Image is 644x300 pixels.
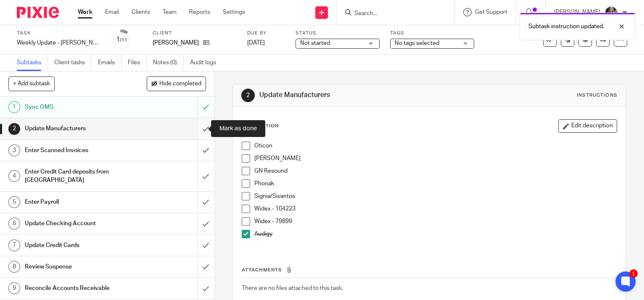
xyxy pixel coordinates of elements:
[25,239,134,252] h1: Update Credit Cards
[604,6,618,19] img: Robynn%20Maedl%20-%202025.JPG
[8,123,20,135] div: 2
[17,39,101,47] div: Weekly Update - [PERSON_NAME]
[558,119,617,133] button: Edit description
[8,261,20,273] div: 8
[153,30,237,37] label: Client
[254,154,617,163] p: [PERSON_NAME]
[128,55,147,71] a: Files
[254,192,617,200] p: Signia/Sivantos
[153,39,199,47] p: [PERSON_NAME]
[25,166,134,187] h1: Enter Credit Card deposits from [GEOGRAPHIC_DATA]
[8,170,20,182] div: 4
[25,122,134,135] h1: Update Manufacturers
[223,8,245,16] a: Settings
[242,285,343,291] span: There are no files attached to this task.
[17,39,101,47] div: Weekly Update - Harrell
[247,40,265,46] span: [DATE]
[116,35,127,45] div: 1
[132,8,150,16] a: Clients
[190,55,222,71] a: Audit logs
[300,40,330,46] span: Not started
[254,142,617,150] p: Oticon
[8,239,20,251] div: 7
[25,144,134,157] h1: Enter Scanned Invoices
[254,205,617,213] p: Widex - 104223
[259,91,447,100] h1: Update Manufacturers
[54,55,92,71] a: Client tasks
[105,8,119,16] a: Email
[241,89,255,102] div: 2
[577,92,617,99] div: Instructions
[153,55,184,71] a: Notes (0)
[17,55,48,71] a: Subtasks
[120,38,127,42] small: /11
[242,268,282,272] span: Attachments
[528,22,604,31] p: Subtask instruction updated.
[189,8,210,16] a: Reports
[25,282,134,295] h1: Reconcile Accounts Receivable
[98,55,121,71] a: Emails
[8,282,20,294] div: 9
[241,123,279,129] p: Description
[163,8,177,16] a: Team
[247,30,285,37] label: Due by
[8,76,55,91] button: + Add subtask
[8,101,20,113] div: 1
[78,8,92,16] a: Work
[254,217,617,226] p: Widex - 79899
[254,167,617,175] p: GN Resound
[17,30,101,37] label: Task
[8,218,20,229] div: 6
[159,81,201,87] span: Hide completed
[254,230,617,238] p: Audigy
[8,145,20,156] div: 3
[629,269,638,278] div: 1
[147,76,206,91] button: Hide completed
[25,101,134,113] h1: Sync OMS
[296,30,380,37] label: Status
[25,261,134,273] h1: Review Suspense
[8,196,20,208] div: 5
[254,179,617,188] p: Phonak
[395,40,439,46] span: No tags selected
[25,217,134,230] h1: Update Checking Account
[25,196,134,208] h1: Enter Payroll
[17,7,59,18] img: Pixie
